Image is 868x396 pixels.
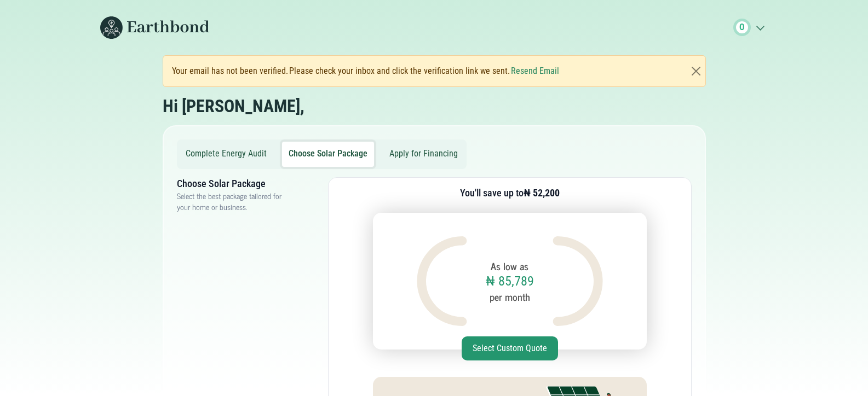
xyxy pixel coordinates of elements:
[689,65,703,78] button: Close
[417,236,467,326] img: Design asset
[282,142,374,167] button: Choose Solar Package
[460,187,560,200] h3: You'll save up to
[179,142,273,167] button: Complete Energy Audit
[553,236,603,326] img: Design asset
[177,177,293,190] h3: Choose Solar Package
[462,336,558,360] button: Select Custom Quote
[100,16,210,39] img: Earthbond's long logo for desktop view
[524,187,560,199] b: ₦ 52,200
[511,65,559,78] button: Resend Email
[163,96,304,117] h2: Hi [PERSON_NAME],
[172,65,560,78] div: Your email has not been verified.
[383,142,464,167] button: Apply for Financing
[177,190,293,212] p: Select the best package tailored for your home or business.
[490,289,530,304] small: per month
[289,65,510,78] span: Please check your inbox and click the verification link we sent.
[739,21,745,34] span: O
[491,259,528,273] small: As low as
[486,273,534,289] h1: ₦ 85,789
